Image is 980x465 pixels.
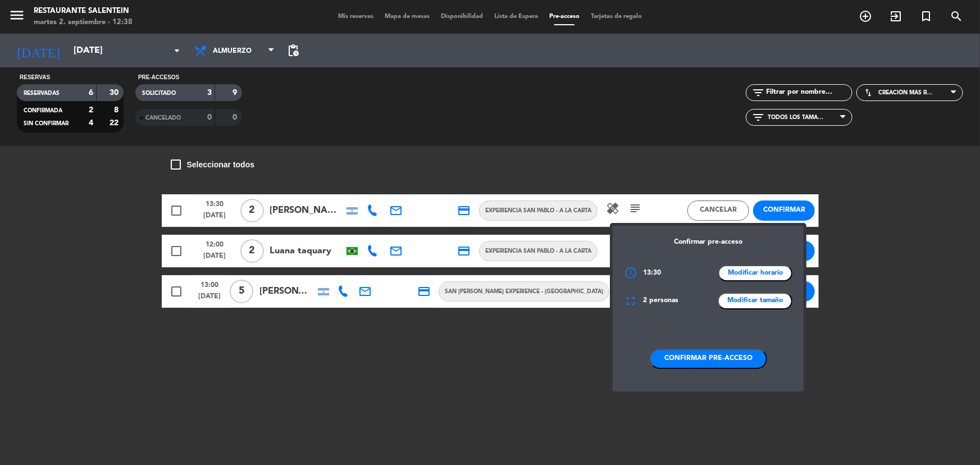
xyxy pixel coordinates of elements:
button: Confirmar [753,200,815,221]
label: Pre-accesos [138,73,179,82]
span: [DATE] [195,211,234,225]
span: check_box_outline_blank [170,204,183,217]
i: credit_card [417,285,431,298]
input: Filtrar por nombre... [765,86,852,99]
span: 2 [240,199,263,222]
span: [PERSON_NAME] [259,284,309,299]
strong: 2 [89,106,93,114]
span: Mapa de mesas [379,13,435,20]
span: Disponibilidad [435,13,489,20]
span: check_box_outline_blank [170,285,183,298]
span: Pre-acceso [544,13,585,20]
button: Modificar horario [718,265,792,281]
i: add_circle_outline [859,10,872,23]
span: Seleccionar todos [187,158,255,171]
span: SIN CONFIRMAR [24,121,69,126]
strong: 0 [233,113,240,121]
div: martes 2. septiembre - 12:38 [34,17,133,28]
button: Cancelar [687,200,749,221]
i: healing [606,202,619,215]
i: credit_card [457,244,471,258]
span: RESERVADAS [24,90,60,96]
span: Luana taquary [270,244,339,258]
i: subject [628,202,642,215]
span: Lista de Espera [489,13,544,20]
span: 2 [240,239,263,263]
button: Confirmar pre-acceso [649,349,767,369]
span: Creación más reciente [878,89,935,96]
i: exit_to_app [889,10,902,23]
span: [DATE] [195,291,224,306]
label: Reservas [20,73,50,82]
span: [DATE] [195,251,234,266]
span: Confirmar pre-acceso [674,237,742,248]
span: 5 [230,280,253,303]
i: [DATE] [8,38,68,63]
strong: 4 [89,119,93,127]
button: Confirmar [753,241,815,261]
span: pending_actions [286,44,300,57]
strong: 0 [207,113,212,121]
div: 13:30 [624,265,708,281]
strong: 30 [110,89,121,97]
span: 2 personas [643,295,678,307]
span: 13:00 [195,277,224,291]
i: email [389,244,403,258]
strong: 3 [207,89,212,97]
i: turned_in_not [919,10,933,23]
strong: 9 [233,89,240,97]
span: Mis reservas [332,13,379,20]
span: EXPERIENCIA SAN PABLO - A LA CARTA [480,247,597,256]
i: email [358,285,372,298]
span: SAN [PERSON_NAME] EXPERIENCE - [GEOGRAPHIC_DATA] [439,287,609,296]
span: Almuerzo [213,40,266,62]
span: CONFIRMADA [24,108,62,113]
i: menu [8,7,25,24]
i: search [950,10,963,23]
button: Modificar tamaño [718,293,792,309]
filter-checkbox: EARLY_ACCESS_REQUESTED [135,84,242,101]
span: Tarjetas de regalo [585,13,648,20]
span: 13:30 [195,196,234,211]
span: Cancelado [145,115,181,121]
span: check_box_outline_blank [170,244,183,258]
i: credit_card [457,204,471,217]
span: [PERSON_NAME] [270,203,339,218]
span: fullscreen [624,294,637,308]
span: check_box_outline_blank [170,158,183,171]
span: access_time [624,266,637,280]
button: menu [8,7,25,28]
span: Todos los tamaños [768,114,824,121]
strong: 6 [89,89,93,97]
button: Confirmar [753,281,815,302]
i: arrow_drop_down [170,44,184,57]
i: filter_list [751,86,765,99]
div: Restaurante Salentein [34,6,133,17]
i: email [389,204,403,217]
span: Solicitado [142,90,176,96]
strong: 8 [115,106,121,114]
span: EXPERIENCIA SAN PABLO - A LA CARTA [480,206,597,215]
strong: 22 [110,119,121,127]
span: 12:00 [195,236,234,251]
